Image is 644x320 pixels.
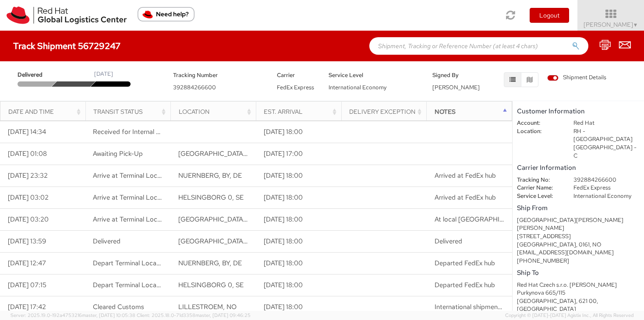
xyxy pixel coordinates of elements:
[517,281,640,289] div: Red Hat Czech s.r.o. [PERSON_NAME]
[435,107,509,116] div: Notes
[435,171,496,180] span: Arrived at FedEx hub
[329,72,419,78] h5: Service Level
[277,84,314,91] span: FedEx Express
[547,74,606,82] span: Shipment Details
[256,231,341,253] td: [DATE] 18:00
[93,107,168,116] div: Transit Status
[432,84,480,91] span: [PERSON_NAME]
[517,269,640,277] h5: Ship To
[517,108,640,115] h5: Customer Information
[173,84,216,91] span: 392884266600
[435,281,495,289] span: Departed FedEx hub
[178,259,242,267] span: NUERNBERG, BY, DE
[178,302,237,311] span: LILLESTROEM, NO
[18,71,55,79] span: Delivered
[178,215,316,224] span: SYROVICE, CZ
[510,127,567,136] dt: Location:
[435,215,546,224] span: At local FedEx facility
[256,165,341,187] td: [DATE] 18:00
[435,302,549,311] span: International shipment release - Export
[93,237,120,246] span: Delivered
[93,259,168,267] span: Depart Terminal Location
[517,257,640,265] div: [PHONE_NUMBER]
[329,84,386,91] span: International Economy
[256,121,341,143] td: [DATE] 18:00
[264,107,338,116] div: Est. Arrival
[178,171,242,180] span: NUERNBERG, BY, DE
[517,204,640,212] h5: Ship From
[584,21,638,28] span: [PERSON_NAME]
[369,37,588,55] input: Shipment, Tracking or Reference Number (at least 4 chars)
[517,241,640,249] div: [GEOGRAPHIC_DATA], 0161, NO
[517,164,640,172] h5: Carrier Information
[517,249,640,257] div: [EMAIL_ADDRESS][DOMAIN_NAME]
[277,72,315,78] h5: Carrier
[93,171,172,180] span: Arrive at Terminal Location
[195,312,251,318] span: master, [DATE] 09:46:25
[82,312,135,318] span: master, [DATE] 10:05:38
[256,274,341,296] td: [DATE] 18:00
[178,149,316,158] span: Oslo, NO
[435,237,462,246] span: Delivered
[510,184,567,192] dt: Carrier Name:
[256,253,341,274] td: [DATE] 18:00
[517,232,640,241] div: [STREET_ADDRESS]
[432,72,471,78] h5: Signed By
[510,192,567,200] dt: Service Level:
[7,7,127,24] img: rh-logistics-00dfa346123c4ec078e1.svg
[178,281,244,289] span: HELSINGBORG 0, SE
[93,302,144,311] span: Cleared Customs
[93,149,143,158] span: Awaiting Pick-Up
[633,21,638,28] span: ▼
[435,193,496,202] span: Arrived at FedEx hub
[256,296,341,318] td: [DATE] 18:00
[435,259,495,267] span: Departed FedEx hub
[256,143,341,165] td: [DATE] 17:00
[178,193,244,202] span: HELSINGBORG 0, SE
[517,216,640,232] div: [GEOGRAPHIC_DATA][PERSON_NAME] [PERSON_NAME]
[530,8,569,23] button: Logout
[517,297,640,313] div: [GEOGRAPHIC_DATA], 621 00, [GEOGRAPHIC_DATA]
[178,237,316,246] span: BRNO, CZ
[173,72,264,78] h5: Tracking Number
[547,74,606,83] label: Shipment Details
[510,119,567,127] dt: Account:
[349,107,424,116] div: Delivery Exception
[179,107,253,116] div: Location
[517,289,640,297] div: Purkynova 665/115
[8,107,83,116] div: Date and Time
[256,187,341,209] td: [DATE] 18:00
[94,70,113,78] div: [DATE]
[93,127,179,136] span: Received for Internal Delivery
[137,312,251,318] span: Client: 2025.18.0-71d3358
[13,41,120,51] h4: Track Shipment 56729247
[138,7,195,21] button: Need help?
[510,176,567,184] dt: Tracking No:
[256,209,341,231] td: [DATE] 18:00
[93,193,172,202] span: Arrive at Terminal Location
[505,312,633,319] span: Copyright © [DATE]-[DATE] Agistix Inc., All Rights Reserved
[93,215,172,224] span: Arrive at Terminal Location
[11,312,135,318] span: Server: 2025.19.0-192a4753216
[93,281,168,289] span: Depart Terminal Location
